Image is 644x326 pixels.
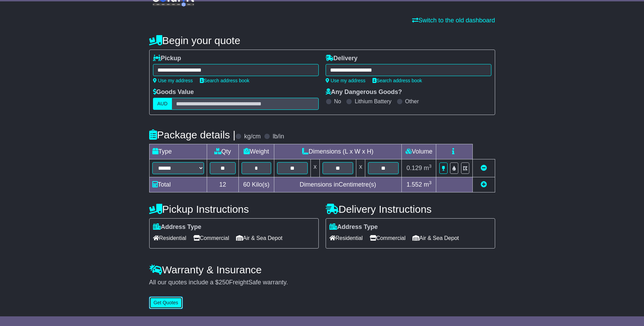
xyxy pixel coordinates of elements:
[153,98,172,110] label: AUD
[326,78,366,83] a: Use my address
[412,17,495,24] a: Switch to the old dashboard
[273,133,284,140] label: lb/in
[334,98,341,105] label: No
[372,78,422,83] a: Search address book
[429,164,432,169] sup: 3
[326,88,402,96] label: Any Dangerous Goods?
[412,233,459,243] span: Air & Sea Depot
[429,180,432,185] sup: 3
[149,35,495,46] h4: Begin your quote
[153,88,194,96] label: Goods Value
[149,297,183,309] button: Get Quotes
[149,129,236,140] h4: Package details |
[200,78,249,83] a: Search address book
[149,177,207,192] td: Total
[370,233,406,243] span: Commercial
[153,223,202,231] label: Address Type
[274,177,402,192] td: Dimensions in Centimetre(s)
[424,181,432,188] span: m
[149,264,495,275] h4: Warranty & Insurance
[407,165,422,171] span: 0.129
[405,98,419,105] label: Other
[236,233,283,243] span: Air & Sea Depot
[326,203,495,215] h4: Delivery Instructions
[244,133,260,140] label: kg/cm
[207,144,239,159] td: Qty
[193,233,229,243] span: Commercial
[481,165,487,171] a: Remove this item
[407,181,422,188] span: 1.552
[274,144,402,159] td: Dimensions (L x W x H)
[149,279,495,286] div: All our quotes include a $ FreightSafe warranty.
[424,165,432,171] span: m
[153,78,193,83] a: Use my address
[149,144,207,159] td: Type
[481,181,487,188] a: Add new item
[239,177,274,192] td: Kilo(s)
[153,55,181,62] label: Pickup
[153,233,186,243] span: Residential
[219,279,229,286] span: 250
[355,98,391,105] label: Lithium Battery
[402,144,436,159] td: Volume
[326,55,358,62] label: Delivery
[329,223,378,231] label: Address Type
[243,181,250,188] span: 60
[310,159,319,177] td: x
[329,233,363,243] span: Residential
[207,177,239,192] td: 12
[149,203,319,215] h4: Pickup Instructions
[356,159,365,177] td: x
[239,144,274,159] td: Weight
